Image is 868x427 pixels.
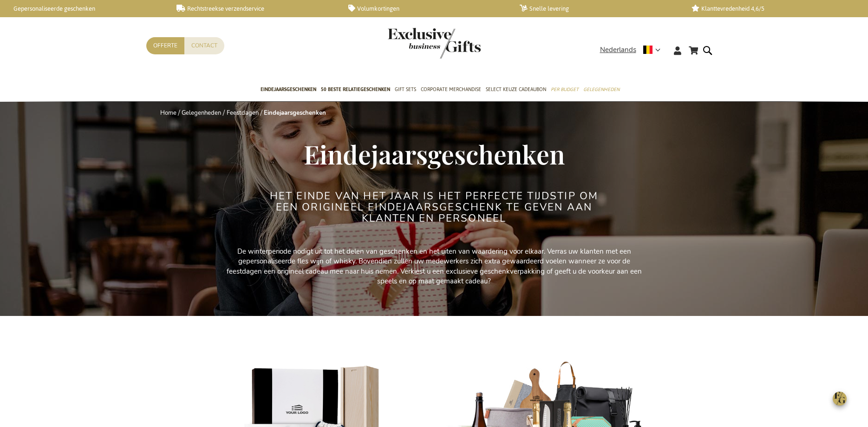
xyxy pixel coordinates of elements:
[261,79,316,102] a: Eindejaarsgeschenken
[160,109,176,117] a: Home
[395,79,416,102] a: Gift Sets
[261,85,316,94] span: Eindejaarsgeschenken
[184,37,224,54] a: Contact
[395,85,416,94] span: Gift Sets
[176,5,333,13] a: Rechtstreekse verzendservice
[520,5,677,13] a: Snelle levering
[304,137,565,171] span: Eindejaarsgeschenken
[421,79,481,102] a: Corporate Merchandise
[388,28,481,59] img: Exclusive Business gifts logo
[321,79,390,102] a: 50 beste relatiegeschenken
[182,109,221,117] a: Gelegenheden
[225,247,643,287] p: De winterperiode nodigt uit tot het delen van geschenken en het uiten van waardering voor elkaar....
[264,109,326,117] strong: Eindejaarsgeschenken
[321,85,390,94] span: 50 beste relatiegeschenken
[486,79,546,102] a: Select Keuze Cadeaubon
[551,79,579,102] a: Per Budget
[146,37,184,54] a: Offerte
[486,85,546,94] span: Select Keuze Cadeaubon
[227,109,259,117] a: Feestdagen
[388,28,434,59] a: store logo
[421,85,481,94] span: Corporate Merchandise
[5,5,162,13] a: Gepersonaliseerde geschenken
[583,79,620,102] a: Gelegenheden
[600,45,636,55] span: Nederlands
[260,191,608,224] h2: Het einde van het jaar is het perfecte tijdstip om een origineel eindejaarsgeschenk te geven aan ...
[551,85,579,94] span: Per Budget
[348,5,505,13] a: Volumkortingen
[583,85,620,94] span: Gelegenheden
[692,5,848,13] a: Klanttevredenheid 4,6/5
